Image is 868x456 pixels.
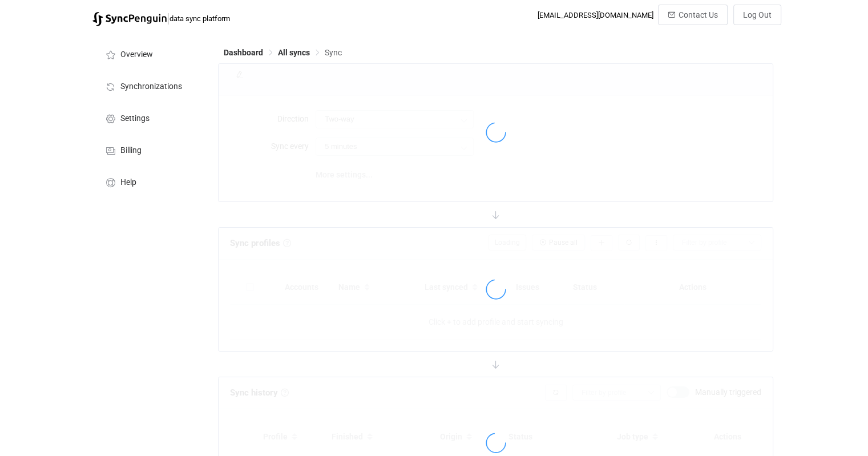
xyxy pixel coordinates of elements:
a: Synchronizations [92,70,207,102]
div: Breadcrumb [224,49,342,57]
span: Settings [120,114,150,123]
img: syncpenguin.svg [92,12,167,26]
span: | [167,10,169,26]
a: Settings [92,102,207,134]
span: Help [120,178,136,187]
a: Overview [92,38,207,70]
button: Contact Us [658,5,728,25]
span: All syncs [278,48,310,57]
a: Help [92,166,207,197]
span: data sync platform [169,14,230,23]
span: Synchronizations [120,82,182,91]
button: Log Out [733,5,781,25]
span: Log Out [743,10,772,19]
a: |data sync platform [92,10,230,26]
span: Dashboard [224,48,263,57]
div: [EMAIL_ADDRESS][DOMAIN_NAME] [538,11,653,19]
span: Overview [120,50,153,59]
span: Sync [325,48,342,57]
span: Billing [120,146,142,155]
span: Contact Us [679,10,718,19]
a: Billing [92,134,207,166]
